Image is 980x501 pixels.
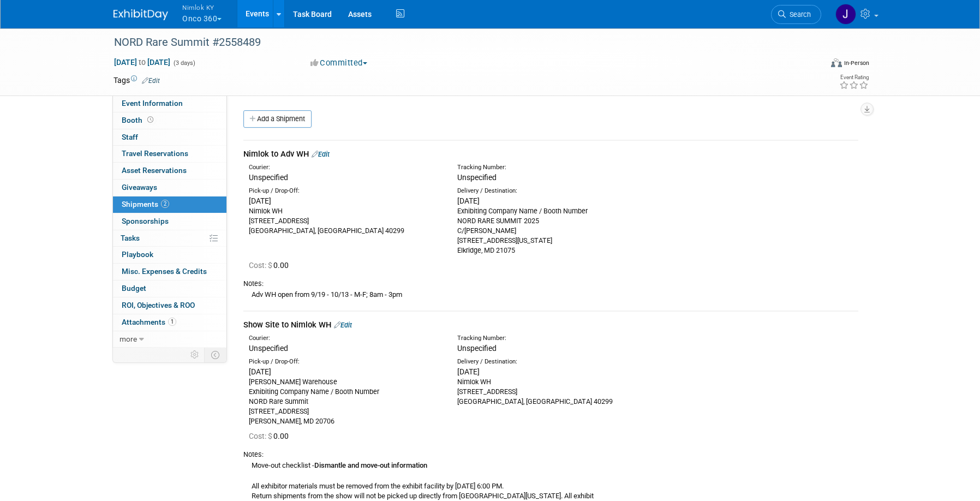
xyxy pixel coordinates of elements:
[122,318,176,326] span: Attachments
[457,187,649,195] div: Delivery / Destination:
[113,112,226,129] a: Booth
[122,133,138,141] span: Staff
[113,96,226,112] a: Event Information
[113,75,160,86] td: Tags
[113,331,226,348] a: more
[113,196,226,213] a: Shipments2
[243,289,858,300] div: Adv WH open from 9/19 - 10/13 - M-F; 8am - 3pm
[249,172,441,183] div: Unspecified
[249,261,273,270] span: Cost: $
[249,206,441,236] div: Nimlok WH [STREET_ADDRESS] [GEOGRAPHIC_DATA], [GEOGRAPHIC_DATA] 40299
[122,284,146,293] span: Budget
[113,264,226,280] a: Misc. Expenses & Credits
[205,348,227,362] td: Toggle Event Tabs
[122,116,156,124] span: Booth
[839,75,869,80] div: Event Rating
[249,343,441,354] div: Unspecified
[457,357,649,366] div: Delivery / Destination:
[243,110,312,128] a: Add a Shipment
[249,366,441,377] div: [DATE]
[457,195,649,206] div: [DATE]
[145,116,156,124] span: Booth not reserved yet
[119,335,137,343] span: more
[113,9,168,20] img: ExhibitDay
[249,357,441,366] div: Pick-up / Drop-Off:
[249,432,273,440] span: Cost: $
[113,281,226,297] a: Budget
[249,377,441,426] div: [PERSON_NAME] Warehouse Exhibiting Company Name / Booth Number NORD Rare Summit [STREET_ADDRESS] ...
[186,348,205,362] td: Personalize Event Tab Strip
[122,183,157,192] span: Giveaways
[142,77,160,85] a: Edit
[831,58,842,67] img: Format-Inperson.png
[122,149,188,158] span: Travel Reservations
[113,163,226,179] a: Asset Reservations
[314,461,427,469] b: Dismantle and move-out information
[249,163,441,172] div: Courier:
[457,173,497,182] span: Unspecified
[249,334,441,343] div: Courier:
[844,59,869,67] div: In-Person
[137,58,147,67] span: to
[113,247,226,263] a: Playbook
[457,344,497,353] span: Unspecified
[457,377,649,407] div: Nimlok WH [STREET_ADDRESS] [GEOGRAPHIC_DATA], [GEOGRAPHIC_DATA] 40299
[757,57,869,73] div: Event Format
[835,4,856,25] img: Jamie Dunn
[122,250,153,259] span: Playbook
[113,297,226,314] a: ROI, Objectives & ROO
[249,432,293,440] span: 0.00
[771,5,821,24] a: Search
[457,163,702,172] div: Tracking Number:
[122,166,187,175] span: Asset Reservations
[161,200,169,208] span: 2
[113,180,226,196] a: Giveaways
[243,279,858,289] div: Notes:
[249,195,441,206] div: [DATE]
[113,129,226,146] a: Staff
[122,217,169,225] span: Sponsorships
[182,2,222,13] span: Nimlok KY
[786,10,811,19] span: Search
[122,267,207,276] span: Misc. Expenses & Credits
[457,206,649,255] div: Exhibiting Company Name / Booth Number NORD RARE SUMMIT 2025 C/[PERSON_NAME] [STREET_ADDRESS][US_...
[122,99,183,108] span: Event Information
[122,200,169,208] span: Shipments
[249,261,293,270] span: 0.00
[121,234,140,242] span: Tasks
[457,334,702,343] div: Tracking Number:
[243,450,858,460] div: Notes:
[243,319,858,331] div: Show Site to Nimlok WH
[457,366,649,377] div: [DATE]
[113,314,226,331] a: Attachments1
[249,187,441,195] div: Pick-up / Drop-Off:
[113,230,226,247] a: Tasks
[312,150,330,158] a: Edit
[307,57,372,69] button: Committed
[122,301,195,309] span: ROI, Objectives & ROO
[110,33,805,52] div: NORD Rare Summit #2558489
[113,213,226,230] a: Sponsorships
[334,321,352,329] a: Edit
[113,146,226,162] a: Travel Reservations
[172,59,195,67] span: (3 days)
[243,148,858,160] div: Nimlok to Adv WH
[113,57,171,67] span: [DATE] [DATE]
[168,318,176,326] span: 1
